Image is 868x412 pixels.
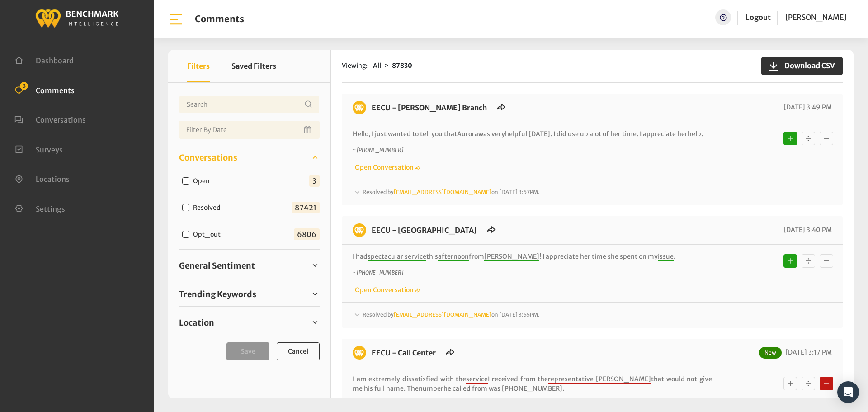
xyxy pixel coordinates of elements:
span: General Sentiment [179,260,255,272]
h6: EECU - Armstrong Branch [366,101,492,114]
p: Hello, I just wanted to tell you that was very . I did use up a . I appreciate her . [353,129,712,139]
button: Filters [187,50,210,82]
span: Viewing: [342,61,368,71]
h6: EECU - Clovis Old Town [366,223,482,237]
a: Surveys [14,144,63,153]
span: afternoon [438,252,469,261]
span: representative [PERSON_NAME] [548,375,651,384]
a: Dashboard [14,55,74,64]
span: 3 [309,175,320,187]
input: Date range input field [179,121,320,139]
span: All [373,62,381,70]
span: Conversations [179,152,237,164]
input: Opt_out [182,231,189,238]
h1: Comments [195,14,244,24]
input: Username [179,95,320,114]
span: helpful [DATE] [505,130,550,138]
a: EECU - [PERSON_NAME] Branch [372,103,487,112]
i: ~ [PHONE_NUMBER] [353,147,403,153]
div: Basic example [781,374,835,393]
span: Conversations [36,115,86,124]
i: ~ [PHONE_NUMBER] [353,269,403,276]
span: [DATE] 3:17 PM [783,348,832,356]
p: I had this from ! I appreciate her time she spent on my . [353,252,712,261]
img: benchmark [353,101,366,114]
a: Settings [14,204,65,213]
a: Conversations [14,114,86,123]
a: General Sentiment [179,259,320,272]
div: Basic example [781,252,835,270]
strong: 87830 [392,62,412,70]
button: Open Calendar [302,121,314,139]
span: Aurora [457,130,478,138]
div: Resolved by[EMAIL_ADDRESS][DOMAIN_NAME]on [DATE] 3:55PM. [353,310,832,321]
span: Dashboard [36,56,74,65]
button: Cancel [277,342,320,360]
span: [PERSON_NAME] [785,13,846,22]
input: Resolved [182,204,189,211]
div: Open Intercom Messenger [837,381,859,403]
a: Open Conversation [353,286,420,294]
div: Resolved by[EMAIL_ADDRESS][DOMAIN_NAME]on [DATE] 3:57PM. [353,187,832,198]
a: Trending Keywords [179,287,320,301]
label: Opt_out [190,230,228,239]
span: [PERSON_NAME] [484,252,539,261]
span: number [419,384,443,393]
span: Locations [36,175,70,184]
span: 6806 [294,228,320,240]
a: Open Conversation [353,163,420,171]
a: [EMAIL_ADDRESS][DOMAIN_NAME] [394,311,491,318]
span: Settings [36,204,65,213]
img: benchmark [35,7,119,29]
a: Conversations [179,151,320,164]
div: Basic example [781,129,835,147]
img: benchmark [353,223,366,237]
span: Download CSV [779,60,835,71]
span: issue [658,252,674,261]
button: Download CSV [761,57,843,75]
span: Surveys [36,145,63,154]
span: lot of her time [593,130,637,138]
span: [DATE] 3:49 PM [781,103,832,111]
label: Resolved [190,203,228,213]
a: [EMAIL_ADDRESS][DOMAIN_NAME] [394,189,491,195]
h6: EECU - Call Center [366,346,441,360]
span: Resolved by on [DATE] 3:57PM. [363,189,540,195]
input: Open [182,177,189,185]
a: EECU - Call Center [372,348,436,357]
a: Logout [745,13,771,22]
span: Location [179,317,214,329]
span: 3 [20,82,28,90]
span: service [466,375,488,384]
span: 87421 [292,202,320,213]
a: Locations [14,174,70,183]
span: New [759,347,782,359]
span: Resolved by on [DATE] 3:55PM. [363,311,540,318]
a: [PERSON_NAME] [785,9,846,25]
img: benchmark [353,346,366,360]
span: spectacular service [368,252,426,261]
span: Comments [36,85,75,95]
span: Trending Keywords [179,288,256,300]
a: Logout [745,9,771,25]
a: Location [179,316,320,329]
span: [DATE] 3:40 PM [781,226,832,234]
span: help [688,130,701,138]
a: EECU - [GEOGRAPHIC_DATA] [372,226,477,235]
button: Saved Filters [231,50,276,82]
a: Comments 3 [14,85,75,94]
label: Open [190,176,217,186]
img: bar [168,11,184,27]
